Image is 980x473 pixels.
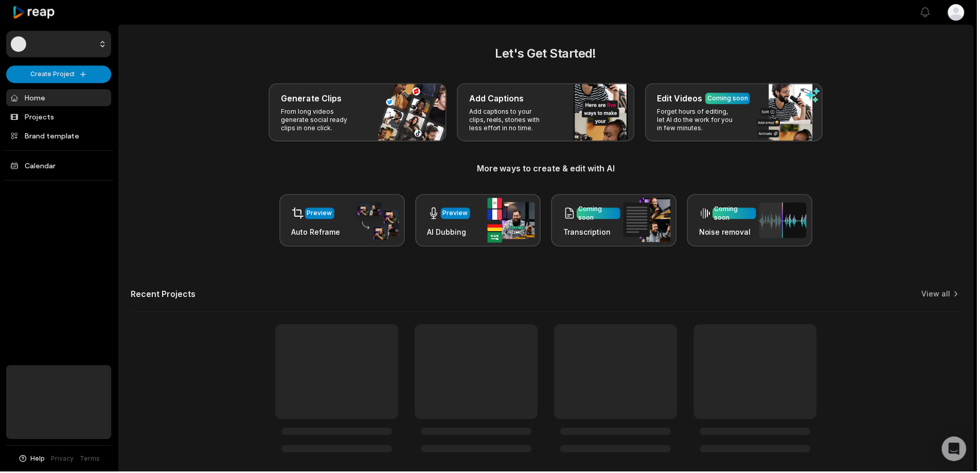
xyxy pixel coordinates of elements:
a: Terms [80,456,100,465]
a: Privacy [51,456,74,465]
img: ai_dubbing.png [489,199,537,243]
h3: Generate Clips [282,93,343,105]
p: Forget hours of editing, let AI do the work for you in few minutes. [660,108,739,133]
h3: More ways to create & edit with AI [131,163,964,175]
div: Preview [308,209,333,219]
img: noise_removal.png [762,203,809,239]
h3: Edit Videos [660,93,705,105]
span: Help [31,456,45,465]
h2: Recent Projects [131,290,196,300]
a: View all [925,290,954,300]
a: Home [6,90,112,107]
button: Create Project [6,66,112,83]
img: auto_reframe.png [353,201,400,241]
h3: Transcription [565,227,622,238]
p: From long videos generate social ready clips in one click. [282,108,362,133]
h3: Auto Reframe [293,227,342,238]
div: Coming soon [710,94,751,103]
div: Coming soon [581,205,620,223]
img: transcription.png [626,199,673,243]
h3: Noise removal [702,227,759,238]
h3: AI Dubbing [429,227,472,238]
a: Calendar [6,157,112,174]
p: Add captions to your clips, reels, stories with less effort in no time. [471,108,550,133]
div: Open Intercom Messenger [945,438,970,463]
h2: Let's Get Started! [131,44,964,63]
a: Projects [6,109,112,126]
a: Brand template [6,128,112,145]
h3: Add Captions [471,93,526,105]
div: Preview [444,209,470,219]
button: Help [18,456,45,465]
div: Coming soon [717,205,757,223]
